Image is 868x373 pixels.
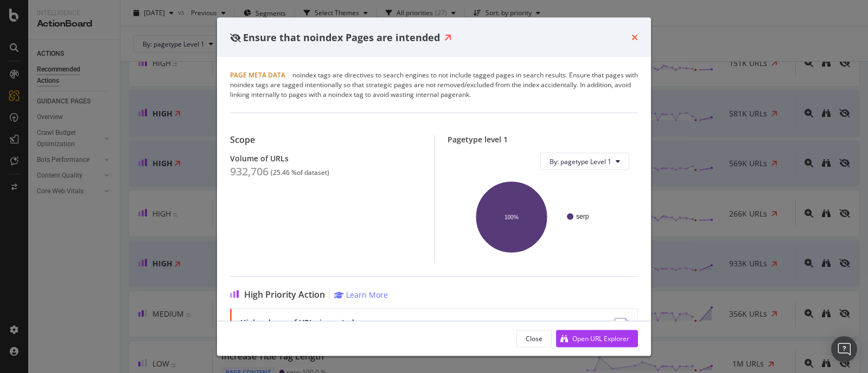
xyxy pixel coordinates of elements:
div: Open URL Explorer [572,333,629,343]
div: Close [526,333,542,343]
div: Open Intercom Messenger [831,336,857,362]
div: times [631,30,638,44]
div: Volume of URLs [230,154,421,163]
text: 100% [505,214,519,220]
div: Scope [230,135,421,145]
button: By: pagetype Level 1 [540,153,629,170]
span: | [287,70,291,80]
span: By: pagetype Level 1 [550,156,611,166]
div: ( 25.46 % of dataset ) [271,169,329,176]
div: eye-slash [230,33,241,42]
text: serp [576,213,589,220]
button: Open URL Explorer [556,330,638,347]
a: Learn More [334,290,388,300]
svg: A chart. [456,179,624,254]
div: Pagetype level 1 [448,135,639,144]
div: High volume of URLs impacted [240,318,439,327]
div: modal [217,17,651,356]
span: Ensure that noindex Pages are intended [243,30,440,43]
span: High Priority Action [244,290,325,300]
div: noindex tags are directives to search engines to not include tagged pages in search results. Ensu... [230,70,638,100]
button: Close [516,330,552,347]
div: 932,706 [230,165,269,178]
img: e5DMFwAAAABJRU5ErkJggg== [609,318,629,345]
span: Page Meta Data [230,70,285,80]
div: Learn More [346,290,388,300]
